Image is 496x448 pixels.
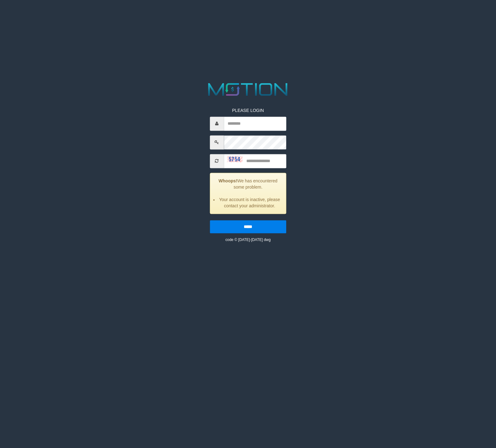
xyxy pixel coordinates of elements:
[210,107,286,113] p: PLEASE LOGIN
[210,173,286,214] div: We has encountered some problem.
[218,196,281,209] li: Your account is inactive, please contact your administrator.
[205,81,291,98] img: MOTION_logo.png
[225,238,271,242] small: code © [DATE]-[DATE] dwg
[219,178,237,183] strong: Whoops!
[227,156,243,162] img: captcha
